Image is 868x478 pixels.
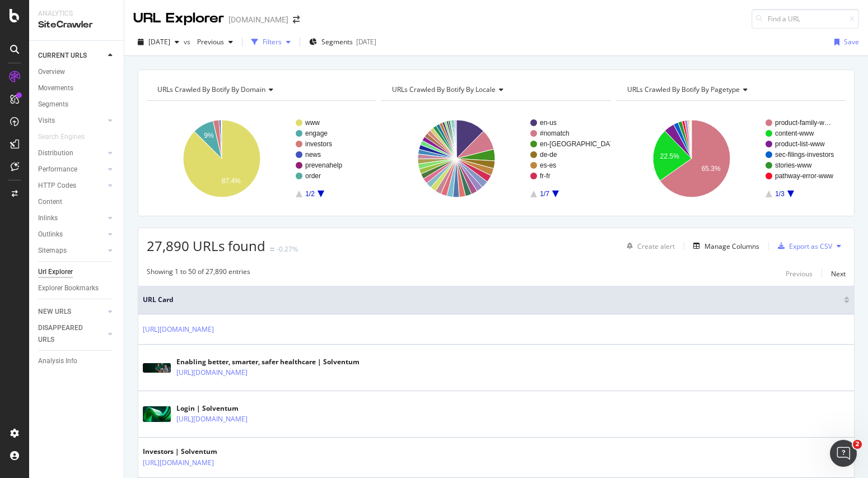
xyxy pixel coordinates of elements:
[143,447,263,457] div: Investors | Solventum
[305,172,321,180] text: order
[38,9,115,18] div: Analytics
[155,81,366,99] h4: URLs Crawled By Botify By domain
[38,50,87,62] div: CURRENT URLS
[176,403,296,414] div: Login | Solventum
[775,140,825,148] text: product-list-www
[38,245,67,257] div: Sitemaps
[622,237,675,255] button: Create alert
[381,110,610,207] svg: A chart.
[540,151,557,159] text: de-de
[38,131,85,143] div: Search Engines
[38,147,105,159] a: Distribution
[38,66,65,78] div: Overview
[305,129,328,137] text: engage
[147,110,376,207] svg: A chart.
[704,242,759,251] div: Manage Columns
[789,242,832,251] div: Export as CSV
[204,132,214,140] text: 9%
[773,237,832,255] button: Export as CSV
[540,172,550,180] text: fr-fr
[689,239,759,253] button: Manage Columns
[38,229,105,240] a: Outlinks
[38,115,105,127] a: Visits
[143,295,841,305] span: URL Card
[38,66,116,78] a: Overview
[38,180,105,192] a: HTTP Codes
[305,161,342,169] text: prevenahelp
[540,140,619,148] text: en-[GEOGRAPHIC_DATA]
[305,151,321,159] text: news
[133,33,184,51] button: [DATE]
[540,129,570,137] text: #nomatch
[38,306,105,318] a: NEW URLS
[627,85,740,94] span: URLs Crawled By Botify By pagetype
[390,81,600,99] h4: URLs Crawled By Botify By locale
[133,9,224,28] div: URL Explorer
[701,165,720,173] text: 65.3%
[540,161,556,169] text: es-es
[38,99,116,110] a: Segments
[222,177,241,185] text: 87.4%
[660,152,679,160] text: 22.5%
[775,129,814,137] text: content-www
[775,151,834,159] text: sec-filings-investors
[38,282,116,294] a: Explorer Bookmarks
[293,16,300,24] div: arrow-right-arrow-left
[38,212,105,224] a: Inlinks
[38,164,105,175] a: Performance
[263,37,282,47] div: Filters
[775,172,833,180] text: pathway-error-www
[38,99,68,110] div: Segments
[637,242,675,251] div: Create alert
[540,119,557,127] text: en-us
[305,33,381,51] button: Segments[DATE]
[38,266,73,278] div: Url Explorer
[38,18,115,31] div: SiteCrawler
[38,229,63,240] div: Outlinks
[157,85,265,94] span: URLs Crawled By Botify By domain
[786,269,813,279] div: Previous
[247,33,295,51] button: Filters
[305,119,320,127] text: www
[844,37,859,47] div: Save
[625,81,836,99] h4: URLs Crawled By Botify By pagetype
[830,33,859,51] button: Save
[540,190,549,198] text: 1/7
[38,50,105,62] a: CURRENT URLS
[775,190,785,198] text: 1/3
[228,14,288,25] div: [DOMAIN_NAME]
[38,306,71,318] div: NEW URLS
[143,406,171,422] img: main image
[392,85,496,94] span: URLs Crawled By Botify By locale
[38,266,116,278] a: Url Explorer
[184,37,193,47] span: vs
[38,196,62,208] div: Content
[830,440,857,467] iframe: Intercom live chat
[305,190,315,198] text: 1/2
[176,414,248,425] a: [URL][DOMAIN_NAME]
[775,161,812,169] text: stories-www
[617,110,846,207] svg: A chart.
[853,440,862,449] span: 2
[38,322,95,346] div: DISAPPEARED URLS
[38,245,105,257] a: Sitemaps
[176,367,248,378] a: [URL][DOMAIN_NAME]
[775,119,831,127] text: product-family-w…
[38,115,55,127] div: Visits
[38,212,58,224] div: Inlinks
[786,267,813,280] button: Previous
[38,82,116,94] a: Movements
[38,355,77,367] div: Analysis Info
[143,457,214,468] a: [URL][DOMAIN_NAME]
[270,248,274,251] img: Equal
[38,131,96,143] a: Search Engines
[147,236,265,255] span: 27,890 URLs found
[321,37,353,47] span: Segments
[38,147,73,159] div: Distribution
[831,267,846,280] button: Next
[38,196,116,208] a: Content
[305,140,332,148] text: investors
